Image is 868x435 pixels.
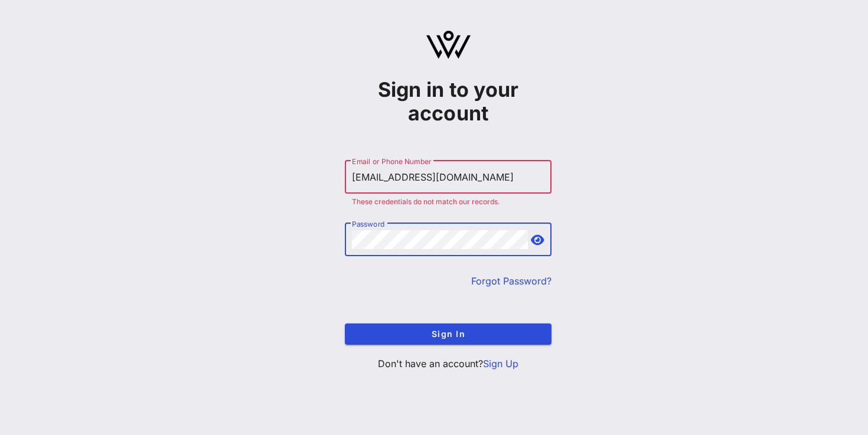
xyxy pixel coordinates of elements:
span: Sign In [354,329,542,339]
p: Don't have an account? [345,356,552,371]
button: append icon [531,234,544,246]
div: These credentials do not match our records. [352,198,544,205]
a: Sign Up [483,358,518,369]
label: Email or Phone Number [352,157,431,166]
button: Sign In [345,323,552,345]
img: logo.svg [426,31,471,59]
a: Forgot Password? [471,275,552,287]
h1: Sign in to your account [345,78,552,125]
label: Password [352,220,385,228]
